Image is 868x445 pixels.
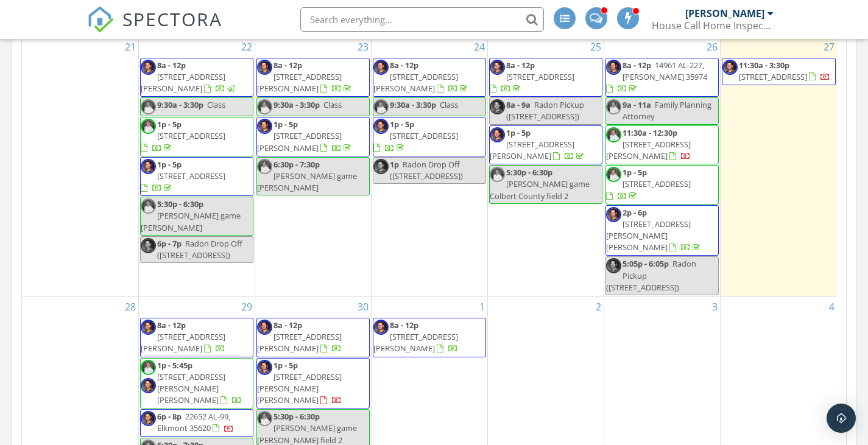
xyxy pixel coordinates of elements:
[373,331,458,354] span: [STREET_ADDRESS][PERSON_NAME]
[157,238,182,249] span: 6p - 7p
[239,297,255,317] a: Go to September 29, 2025
[606,127,691,161] a: 11:30a - 12:30p [STREET_ADDRESS][PERSON_NAME]
[390,159,463,181] span: Radon Drop Off ([STREET_ADDRESS])
[256,358,370,409] a: 1p - 5p [STREET_ADDRESS][PERSON_NAME][PERSON_NAME]
[488,37,604,297] td: Go to September 25, 2025
[685,7,764,19] div: [PERSON_NAME]
[489,125,602,165] a: 1p - 5p [STREET_ADDRESS][PERSON_NAME]
[623,207,647,218] span: 2p - 6p
[157,320,186,331] span: 8a - 12p
[606,207,702,253] a: 2p - 6p [STREET_ADDRESS][PERSON_NAME][PERSON_NAME]
[256,117,370,156] a: 1p - 5p [STREET_ADDRESS][PERSON_NAME]
[390,320,418,331] span: 8a - 12p
[257,360,342,406] a: 1p - 5p [STREET_ADDRESS][PERSON_NAME][PERSON_NAME]
[141,331,225,354] span: [STREET_ADDRESS][PERSON_NAME]
[257,371,342,405] span: [STREET_ADDRESS][PERSON_NAME][PERSON_NAME]
[506,99,584,122] span: Radon Pickup ([STREET_ADDRESS])
[87,16,222,42] a: SPECTORA
[373,320,458,354] a: 8a - 12p [STREET_ADDRESS][PERSON_NAME]
[721,37,837,297] td: Go to September 27, 2025
[157,170,225,181] span: [STREET_ADDRESS]
[477,297,487,317] a: Go to October 1, 2025
[827,404,856,433] div: Open Intercom Messenger
[471,37,487,57] a: Go to September 24, 2025
[588,37,604,57] a: Go to September 25, 2025
[490,60,574,94] a: 8a - 12p [STREET_ADDRESS]
[157,360,242,406] a: 1p - 5:45p [STREET_ADDRESS][PERSON_NAME][PERSON_NAME]
[140,117,253,156] a: 1p - 5p [STREET_ADDRESS]
[257,411,272,426] img: d_forsythe112.jpg
[141,71,225,94] span: [STREET_ADDRESS][PERSON_NAME]
[390,130,458,141] span: [STREET_ADDRESS]
[157,60,186,71] span: 8a - 12p
[371,37,487,297] td: Go to September 24, 2025
[606,99,621,114] img: d_forsythe112.jpg
[390,99,436,110] span: 9:30a - 3:30p
[257,331,342,354] span: [STREET_ADDRESS][PERSON_NAME]
[157,411,230,433] span: 22652 AL-99, Elkmont 35620
[490,139,574,161] span: [STREET_ADDRESS][PERSON_NAME]
[273,360,298,371] span: 1p - 5p
[506,60,535,71] span: 8a - 12p
[140,358,253,409] a: 1p - 5:45p [STREET_ADDRESS][PERSON_NAME][PERSON_NAME]
[373,71,458,94] span: [STREET_ADDRESS][PERSON_NAME]
[606,258,621,273] img: cory_profile_pic_2.jpg
[506,167,552,178] span: 5:30p - 6:30p
[490,99,505,114] img: cory_profile_pic_2.jpg
[373,318,486,357] a: 8a - 12p [STREET_ADDRESS][PERSON_NAME]
[157,238,242,261] span: Radon Drop Off ([STREET_ADDRESS])
[323,99,342,110] span: Class
[606,207,621,222] img: cory_profile_pic_2.jpg
[256,318,370,357] a: 8a - 12p [STREET_ADDRESS][PERSON_NAME]
[239,37,255,57] a: Go to September 22, 2025
[606,219,691,253] span: [STREET_ADDRESS][PERSON_NAME][PERSON_NAME]
[157,360,192,371] span: 1p - 5:45p
[257,119,353,153] a: 1p - 5p [STREET_ADDRESS][PERSON_NAME]
[623,127,677,138] span: 11:30a - 12:30p
[490,127,586,161] a: 1p - 5p [STREET_ADDRESS][PERSON_NAME]
[257,422,357,445] span: [PERSON_NAME] game [PERSON_NAME] field 2
[390,119,414,130] span: 1p - 5p
[739,60,789,71] span: 11:30a - 3:30p
[623,99,711,122] span: Family Planning Attorney
[257,119,272,134] img: cory_profile_pic_2.jpg
[273,60,302,71] span: 8a - 12p
[257,60,272,75] img: cory_profile_pic_2.jpg
[606,167,691,201] a: 1p - 5p [STREET_ADDRESS]
[606,60,707,94] a: 8a - 12p 14961 AL-227, [PERSON_NAME] 35974
[257,159,272,174] img: d_forsythe112.jpg
[827,297,837,317] a: Go to October 4, 2025
[122,297,138,317] a: Go to September 28, 2025
[373,60,470,94] a: 8a - 12p [STREET_ADDRESS][PERSON_NAME]
[489,58,602,97] a: 8a - 12p [STREET_ADDRESS]
[141,320,156,335] img: cory_profile_pic_2.jpg
[273,320,302,331] span: 8a - 12p
[606,258,696,292] span: Radon Pickup ([STREET_ADDRESS])
[605,165,719,205] a: 1p - 5p [STREET_ADDRESS]
[22,37,138,297] td: Go to September 21, 2025
[257,170,357,193] span: [PERSON_NAME] game [PERSON_NAME]
[141,99,156,114] img: d_forsythe112.jpg
[623,258,669,269] span: 5:05p - 6:05p
[300,7,544,32] input: Search everything...
[257,60,353,94] a: 8a - 12p [STREET_ADDRESS][PERSON_NAME]
[141,411,156,426] img: cory_profile_pic_2.jpg
[273,99,320,110] span: 9:30a - 3:30p
[257,320,272,335] img: cory_profile_pic_2.jpg
[157,411,182,422] span: 6p - 8p
[141,360,156,375] img: d_forsythe112.jpg
[255,37,371,297] td: Go to September 23, 2025
[506,127,531,138] span: 1p - 5p
[390,60,418,71] span: 8a - 12p
[605,125,719,165] a: 11:30a - 12:30p [STREET_ADDRESS][PERSON_NAME]
[623,60,651,71] span: 8a - 12p
[490,178,590,201] span: [PERSON_NAME] game Colbert County field 2
[722,58,836,85] a: 11:30a - 3:30p [STREET_ADDRESS]
[604,37,721,297] td: Go to September 26, 2025
[355,297,371,317] a: Go to September 30, 2025
[122,37,138,57] a: Go to September 21, 2025
[704,37,720,57] a: Go to September 26, 2025
[141,320,225,354] a: 8a - 12p [STREET_ADDRESS][PERSON_NAME]
[605,205,719,256] a: 2p - 6p [STREET_ADDRESS][PERSON_NAME][PERSON_NAME]
[122,6,222,32] span: SPECTORA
